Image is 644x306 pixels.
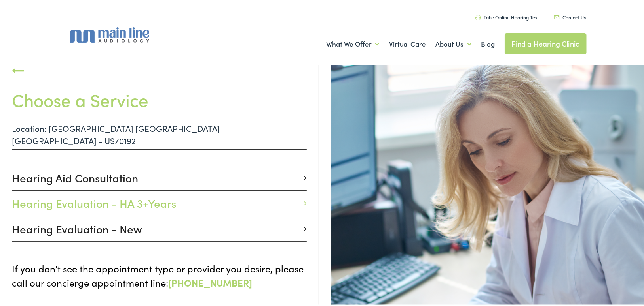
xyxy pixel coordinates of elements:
[12,118,307,148] p: Location: [GEOGRAPHIC_DATA] [GEOGRAPHIC_DATA] - [GEOGRAPHIC_DATA] - US70192
[436,28,472,57] a: About Us
[554,12,586,19] a: Contact Us
[326,28,380,57] a: What We Offer
[389,28,426,57] a: Virtual Care
[12,88,307,109] h1: Choose a Service
[12,195,301,208] a: Hearing Evaluation - HA 3+Years
[12,260,307,288] p: If you don't see the appointment type or provider you desire, please call our concierge appointme...
[12,170,301,183] a: Hearing Aid Consultation
[64,23,179,56] a: Main Line Audiology
[475,12,539,19] a: Take Online Hearing Test
[505,32,587,53] a: Find a Hearing Clinic
[12,221,301,234] a: Hearing Evaluation - New
[481,28,495,57] a: Blog
[168,274,252,287] a: [PHONE_NUMBER]
[64,26,149,41] img: Main Line Audiology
